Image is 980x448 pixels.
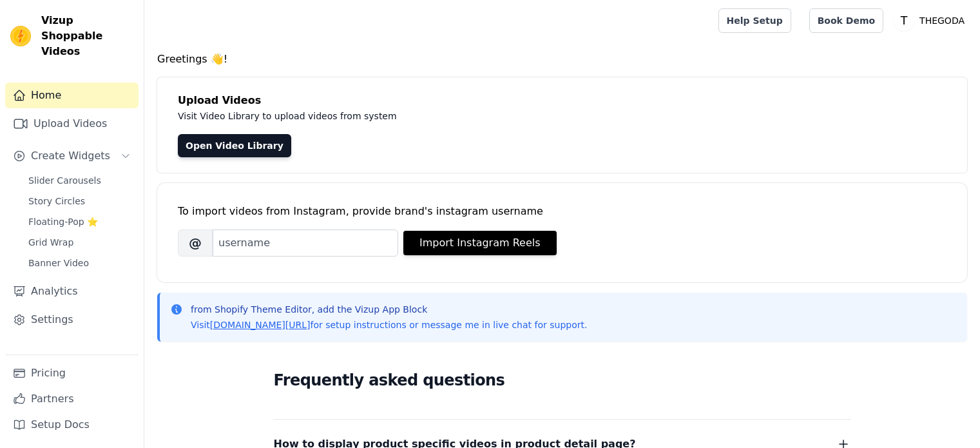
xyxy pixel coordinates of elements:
input: username [213,229,398,257]
span: Grid Wrap [28,236,73,249]
span: Slider Carousels [28,174,101,187]
a: Book Demo [809,8,883,33]
h2: Frequently asked questions [274,367,851,393]
a: Partners [5,386,139,412]
span: Floating-Pop ⭐ [28,215,98,228]
text: T [900,14,908,27]
h4: Greetings 👋! [157,52,967,67]
p: from Shopify Theme Editor, add the Vizup App Block [191,303,587,316]
a: Story Circles [21,192,139,210]
a: Grid Wrap [21,233,139,251]
a: Pricing [5,360,139,386]
span: @ [178,229,213,257]
img: Vizup [10,26,31,46]
a: [DOMAIN_NAME][URL] [210,320,311,330]
p: THEGODA [914,9,970,32]
a: Upload Videos [5,111,139,137]
a: Banner Video [21,254,139,272]
button: Create Widgets [5,143,139,169]
a: Help Setup [718,8,791,33]
span: Story Circles [28,195,85,208]
p: Visit Video Library to upload videos from system [178,108,755,124]
a: Setup Docs [5,412,139,438]
h4: Upload Videos [178,93,946,108]
div: To import videos from Instagram, provide brand's instagram username [178,204,946,219]
a: Analytics [5,278,139,304]
span: Banner Video [28,257,89,269]
button: T THEGODA [894,9,970,32]
span: Create Widgets [31,148,110,164]
a: Open Video Library [178,134,291,157]
a: Settings [5,307,139,333]
button: Import Instagram Reels [403,231,557,255]
span: Vizup Shoppable Videos [41,13,133,59]
a: Floating-Pop ⭐ [21,213,139,231]
a: Home [5,83,139,108]
a: Slider Carousels [21,171,139,190]
p: Visit for setup instructions or message me in live chat for support. [191,318,587,331]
